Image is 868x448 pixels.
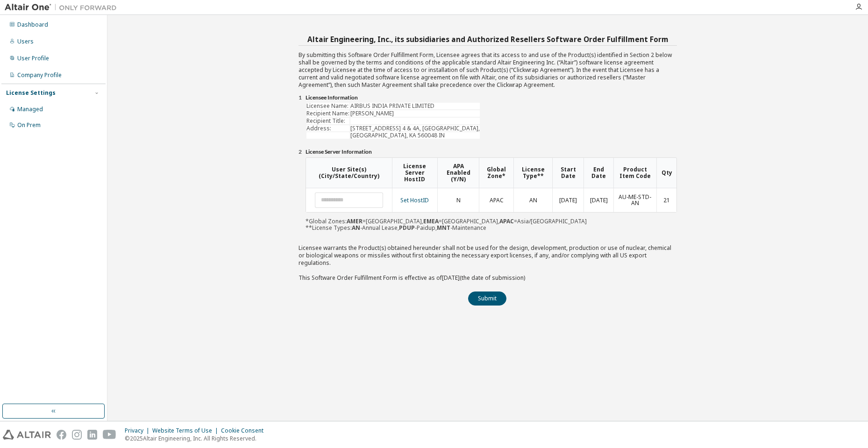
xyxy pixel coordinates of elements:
th: Start Date [552,158,583,188]
td: 21 [656,188,676,213]
b: AMER [347,217,363,225]
div: *Global Zones: =[GEOGRAPHIC_DATA], =[GEOGRAPHIC_DATA], =Asia/[GEOGRAPHIC_DATA] **License Types: -... [306,157,677,231]
th: Product Item Code [613,158,656,188]
td: AU-ME-STD-AN [613,188,656,213]
b: APAC [499,217,514,225]
th: User Site(s) (City/State/Country) [306,158,392,188]
div: Website Terms of Use [152,427,221,434]
div: Privacy [125,427,152,434]
li: License Server Information [306,149,677,156]
td: [DATE] [552,188,583,213]
td: N [437,188,479,213]
img: Altair One [5,3,121,12]
b: MNT [437,224,450,232]
div: User Profile [17,55,49,62]
div: Managed [17,106,43,113]
button: Submit [468,292,506,306]
div: Cookie Consent [221,427,269,434]
img: youtube.svg [103,430,116,440]
img: linkedin.svg [87,430,97,440]
th: License Type** [513,158,553,188]
div: Company Profile [17,71,62,79]
b: PDUP [399,224,415,232]
li: Licensee Information [306,94,677,102]
td: AN [513,188,553,213]
div: Dashboard [17,21,48,28]
th: End Date [583,158,613,188]
img: altair_logo.svg [3,430,51,440]
a: Set HostID [400,196,429,204]
b: AN [352,224,360,232]
td: Address: [306,125,349,132]
td: Recipient Name: [306,110,349,117]
h3: Altair Engineering, Inc., its subsidiaries and Authorized Resellers Software Order Fulfillment Form [299,33,677,46]
td: [STREET_ADDRESS] 4 & 4A, [GEOGRAPHIC_DATA], [350,125,480,132]
div: By submitting this Software Order Fulfillment Form, Licensee agrees that its access to and use of... [299,33,677,306]
div: License Settings [6,89,56,97]
b: EMEA [423,217,439,225]
td: Recipient Title: [306,118,349,124]
img: facebook.svg [57,430,66,440]
p: © 2025 Altair Engineering, Inc. All Rights Reserved. [125,434,269,442]
td: Licensee Name: [306,103,349,109]
div: Users [17,38,34,45]
td: [DATE] [583,188,613,213]
td: [PERSON_NAME] [350,110,480,117]
th: Qty [656,158,676,188]
td: [GEOGRAPHIC_DATA], KA 560048 IN [350,132,480,139]
td: AIRBUS INDIA PRIVATE LIMITED [350,103,480,109]
div: On Prem [17,121,41,129]
img: instagram.svg [72,430,82,440]
td: APAC [479,188,513,213]
th: Global Zone* [479,158,513,188]
th: License Server HostID [392,158,437,188]
th: APA Enabled (Y/N) [437,158,479,188]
